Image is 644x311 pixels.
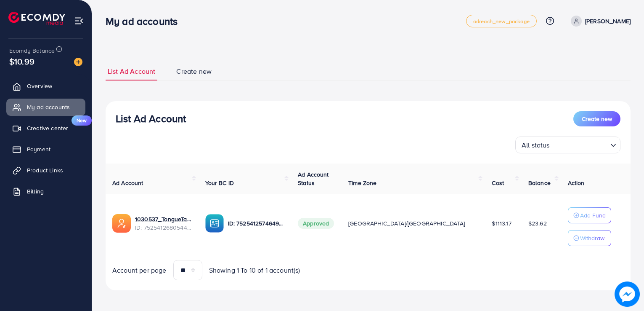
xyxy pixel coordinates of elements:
[72,115,92,126] span: New
[9,55,34,67] span: $10.99
[6,78,85,94] a: Overview
[582,115,612,123] span: Create new
[135,215,192,232] div: <span class='underline'>1030537_TongueTang_1752146687547</span></br>7525412680544141329
[6,162,85,179] a: Product Links
[112,214,131,233] img: ic-ads-acc.e4c84228.svg
[466,15,537,27] a: adreach_new_package
[568,179,585,187] span: Action
[552,137,607,151] input: Search for option
[568,207,611,223] button: Add Fund
[615,282,639,306] img: image
[27,166,63,174] span: Product Links
[580,210,606,220] p: Add Fund
[348,219,465,228] span: [GEOGRAPHIC_DATA]/[GEOGRAPHIC_DATA]
[6,183,85,200] a: Billing
[585,16,631,26] p: [PERSON_NAME]
[135,223,192,232] span: ID: 7525412680544141329
[112,179,143,187] span: Ad Account
[6,99,85,115] a: My ad accounts
[116,113,186,125] h3: List Ad Account
[176,67,212,76] span: Create new
[528,179,551,187] span: Balance
[568,230,611,246] button: Withdraw
[6,141,85,158] a: Payment
[74,16,84,26] img: menu
[106,15,184,27] h3: My ad accounts
[112,265,167,275] span: Account per page
[27,187,44,196] span: Billing
[298,170,329,187] span: Ad Account Status
[580,233,604,243] p: Withdraw
[108,67,155,76] span: List Ad Account
[27,124,68,132] span: Creative center
[209,265,300,275] span: Showing 1 To 10 of 1 account(s)
[492,219,511,228] span: $1113.17
[520,139,551,151] span: All status
[567,16,631,27] a: [PERSON_NAME]
[228,218,285,228] p: ID: 7525412574649745409
[528,219,547,228] span: $23.62
[27,145,50,153] span: Payment
[205,214,224,233] img: ic-ba-acc.ded83a64.svg
[27,82,52,90] span: Overview
[348,179,376,187] span: Time Zone
[27,103,70,111] span: My ad accounts
[74,58,82,66] img: image
[9,46,55,55] span: Ecomdy Balance
[205,179,234,187] span: Your BC ID
[492,179,504,187] span: Cost
[8,12,65,25] img: logo
[6,120,85,137] a: Creative centerNew
[473,19,530,24] span: adreach_new_package
[135,215,192,223] a: 1030537_TongueTang_1752146687547
[298,218,334,229] span: Approved
[573,111,620,126] button: Create new
[515,137,620,153] div: Search for option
